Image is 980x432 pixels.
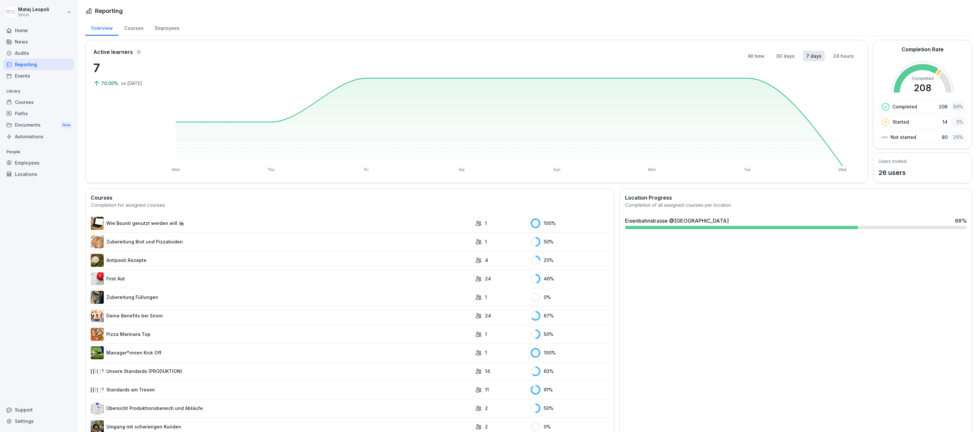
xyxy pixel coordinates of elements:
div: 100 % [531,218,609,228]
img: i4ui5288c8k9896awxn1tre9.png [91,346,104,359]
a: Overview [85,19,118,36]
div: 0 % [531,422,609,432]
div: Completion for assigned courses [91,202,609,209]
p: 7 [93,59,158,77]
div: 50 % [531,403,609,413]
a: Employees [149,19,185,36]
a: Events [3,70,74,81]
div: 100 % [531,348,609,358]
p: 24 [485,312,491,319]
p: 1 [485,331,487,338]
a: Zubereitung Füllungen [91,291,472,304]
text: Thu [268,167,275,172]
a: Employees [3,157,74,168]
img: yywuv9ckt9ax3nq56adns8w7.png [91,402,104,415]
text: Tue [744,167,751,172]
img: pak3lu93rb7wwt42kbfr1gbm.png [91,254,104,267]
p: Sironi [18,13,49,17]
div: Eisenbahnstrasse @[GEOGRAPHIC_DATA] [625,217,729,225]
text: Fri [364,167,369,172]
div: Paths [3,108,74,119]
a: Reporting [3,59,74,70]
p: vs [DATE] [121,80,142,87]
div: Completion of all assigned courses per location [625,202,967,209]
div: 26 % [951,132,965,142]
img: lqv555mlp0nk8rvfp4y70ul5.png [91,383,104,396]
p: 2 [485,405,488,412]
a: Automations [3,131,74,142]
text: Mon [648,167,656,172]
p: Not started [891,134,916,141]
text: Wed [172,167,180,172]
a: Antipasti Rezepte [91,254,472,267]
p: Matej Leopoli [18,7,49,12]
a: Standards am Tresen [91,383,472,396]
div: Courses [118,19,149,36]
h2: Completion Rate [902,45,944,53]
text: Sat [459,167,465,172]
div: 0 % [531,292,609,302]
p: 1 [485,294,487,301]
div: 69 % [951,102,965,111]
div: 67 % [531,311,609,321]
img: lqv555mlp0nk8rvfp4y70ul5.png [91,365,104,378]
a: Manager*innen Kick Off [91,346,472,359]
h2: Location Progress [625,194,967,202]
div: 46 % [531,274,609,284]
p: Started [892,118,909,125]
a: Wie Bounti genutzt werden will 👩🏽‍🍳 [91,217,472,230]
p: 1 [485,349,487,356]
img: w9nobtcttnghg4wslidxrrlr.png [91,235,104,248]
a: Locations [3,168,74,180]
button: 7 days [803,51,825,61]
p: 208 [939,103,948,110]
p: 26 users [879,168,906,178]
div: 25 % [531,255,609,265]
div: Documents [3,119,74,131]
p: 14 [942,118,948,125]
p: 14 [485,368,490,375]
a: Home [3,25,74,36]
div: 68 % [955,217,967,225]
div: 50 % [531,237,609,247]
img: p05qwohz0o52ysbx64gsjie8.png [91,291,104,304]
p: 11 [485,386,489,393]
button: 30 days [773,51,798,61]
a: First Aid [91,272,472,285]
a: Audits [3,47,74,59]
a: Settings [3,415,74,427]
div: New [61,121,72,129]
h1: Reporting [95,6,123,15]
img: bqcw87wt3eaim098drrkbvff.png [91,217,104,230]
div: 50 % [531,329,609,339]
img: jnx4cumldtmuu36vvhh5e6s9.png [91,328,104,341]
text: Wed [839,167,846,172]
a: Eisenbahnstrasse @[GEOGRAPHIC_DATA]68% [622,214,969,232]
p: Library [3,86,74,96]
p: 4 [485,257,488,264]
img: qv31ye6da0ab8wtu5n9xmwyd.png [91,309,104,322]
button: All time [745,51,768,61]
a: DocumentsNew [3,119,74,131]
p: 24 [485,275,491,282]
text: Sun [553,167,560,172]
div: 91 % [531,385,609,395]
a: Unsere Standards (PRODUKTION) [91,365,472,378]
p: 70.00% [101,80,120,87]
h2: Courses [91,194,609,202]
button: 24 hours [830,51,857,61]
a: Übersicht Produktionsbereich und Abläufe [91,402,472,415]
a: News [3,36,74,47]
h5: Users invited [879,158,906,165]
div: 5 % [951,117,965,127]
